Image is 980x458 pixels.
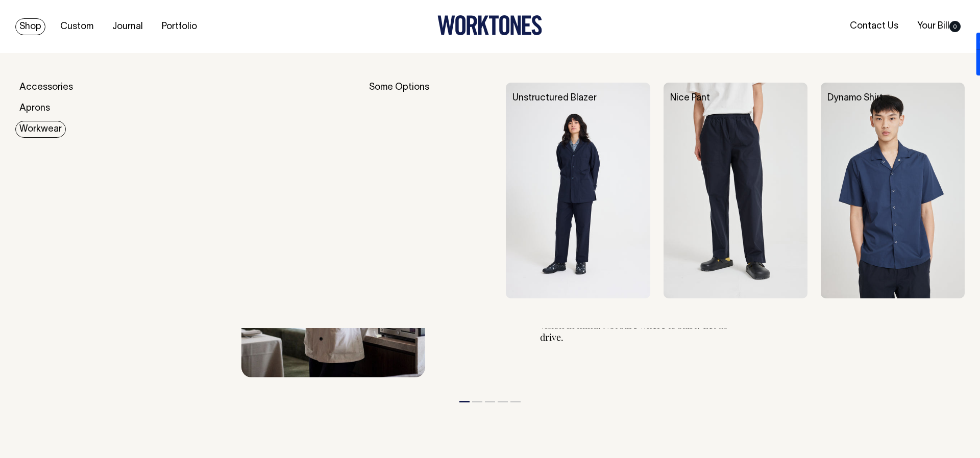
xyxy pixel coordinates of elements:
[949,21,961,32] span: 0
[498,401,508,402] button: 4 of 5
[512,94,597,103] a: Unstructured Blazer
[670,94,710,103] a: Nice Pant
[485,401,495,402] button: 3 of 5
[664,83,807,298] img: Nice Pant
[913,18,965,35] a: Your Bill0
[15,100,54,117] a: Aprons
[15,79,77,96] a: Accessories
[369,83,493,298] div: Some Options
[15,18,45,35] a: Shop
[506,83,650,298] img: Unstructured Blazer
[821,83,965,298] img: Dynamo Shirt
[108,18,147,35] a: Journal
[459,401,470,402] button: 1 of 5
[15,121,66,138] a: Workwear
[510,401,521,402] button: 5 of 5
[846,18,902,35] a: Contact Us
[827,94,883,103] a: Dynamo Shirt
[158,18,201,35] a: Portfolio
[472,401,482,402] button: 2 of 5
[56,18,97,35] a: Custom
